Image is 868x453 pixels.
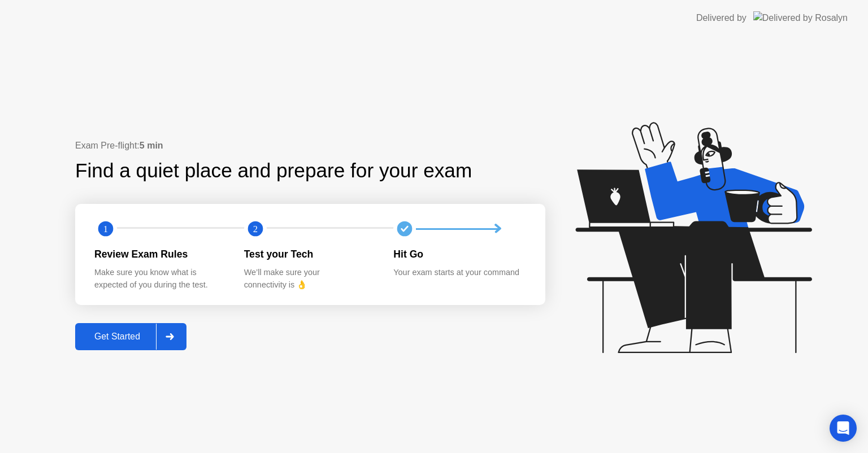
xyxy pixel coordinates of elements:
b: 5 min [140,141,163,150]
text: 2 [253,224,258,234]
div: We’ll make sure your connectivity is 👌 [244,267,376,291]
div: Test your Tech [244,247,376,262]
img: Delivered by Rosalyn [753,11,848,24]
div: Review Exam Rules [94,247,226,262]
div: Exam Pre-flight: [75,139,545,153]
button: Get Started [75,323,186,350]
div: Find a quiet place and prepare for your exam [75,156,474,186]
text: 1 [103,224,108,234]
div: Delivered by [696,11,747,25]
div: Get Started [79,332,156,342]
div: Open Intercom Messenger [830,415,857,442]
div: Hit Go [393,247,525,262]
div: Your exam starts at your command [393,267,525,279]
div: Make sure you know what is expected of you during the test. [94,267,226,291]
